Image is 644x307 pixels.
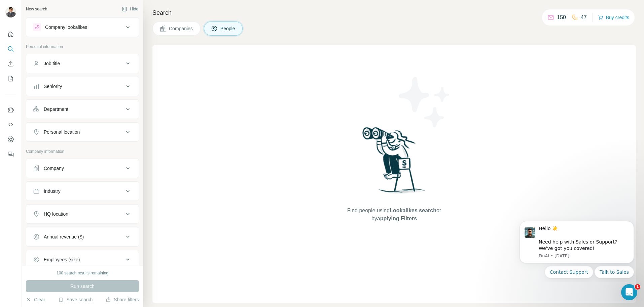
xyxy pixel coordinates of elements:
button: Employees (size) [26,252,139,268]
p: 47 [581,13,587,21]
div: Annual revenue ($) [44,233,84,240]
div: Job title [44,60,60,67]
button: Use Surfe on LinkedIn [5,104,16,116]
div: Seniority [44,83,62,90]
button: Industry [26,183,139,199]
div: Company lookalikes [45,24,87,31]
p: Company information [26,148,139,155]
button: Personal location [26,124,139,140]
span: 1 [635,284,640,290]
div: Department [44,106,68,113]
button: Annual revenue ($) [26,229,139,245]
button: Seniority [26,78,139,94]
iframe: Intercom notifications message [509,215,644,282]
button: Enrich CSV [5,58,16,70]
button: Share filters [106,296,139,303]
h4: Search [152,8,636,17]
button: Save search [58,296,93,303]
div: Company [44,165,64,172]
button: Hide [117,4,143,14]
div: 100 search results remaining [57,270,108,276]
button: Feedback [5,148,16,160]
span: Companies [169,25,193,32]
button: Clear [26,296,45,303]
button: Search [5,43,16,55]
button: Use Surfe API [5,119,16,131]
img: Avatar [5,7,16,17]
button: Company lookalikes [26,19,139,35]
button: Dashboard [5,133,16,145]
button: Department [26,101,139,117]
div: New search [26,6,47,12]
button: HQ location [26,206,139,222]
div: Personal location [44,129,80,135]
img: Surfe Illustration - Woman searching with binoculars [359,125,429,200]
iframe: Intercom live chat [621,284,637,300]
p: 150 [557,13,566,21]
button: Company [26,160,139,176]
p: Personal information [26,44,139,50]
button: Buy credits [598,13,629,22]
span: Lookalikes search [390,208,436,213]
span: People [220,25,236,32]
img: Surfe Illustration - Stars [394,72,455,132]
div: Employees (size) [44,256,80,263]
span: applying Filters [377,216,417,221]
button: Quick start [5,28,16,40]
span: Find people using or by [340,207,448,223]
div: Industry [44,188,61,194]
div: HQ location [44,211,68,217]
button: My lists [5,73,16,85]
button: Job title [26,55,139,72]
